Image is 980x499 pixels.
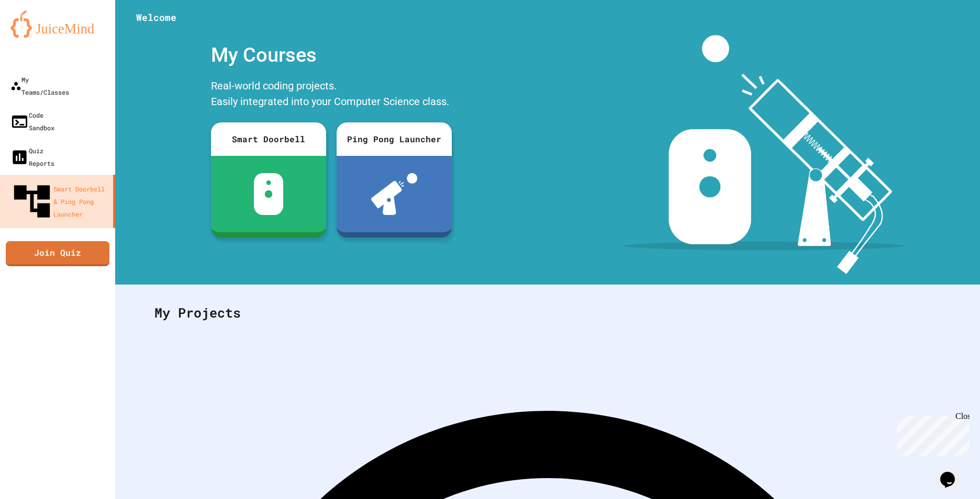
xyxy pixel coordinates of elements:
div: Smart Doorbell & Ping Pong Launcher [10,180,109,223]
div: Ping Pong Launcher [337,122,452,156]
img: sdb-white.svg [254,173,284,215]
img: ppl-with-ball.png [371,173,418,215]
div: Real-world coding projects. Easily integrated into your Computer Science class. [206,75,457,115]
a: Join Quiz [6,241,109,266]
iframe: chat widget [936,457,970,489]
div: Chat with us now!Close [4,4,72,66]
div: Quiz Reports [10,144,54,169]
div: Smart Doorbell [211,122,326,156]
img: banner-image-my-projects.png [623,35,904,274]
iframe: chat widget [893,412,970,456]
img: logo-orange.svg [10,10,105,38]
div: My Teams/Classes [10,73,69,98]
div: My Projects [144,292,951,333]
div: Code Sandbox [10,109,54,134]
div: My Courses [206,35,457,75]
